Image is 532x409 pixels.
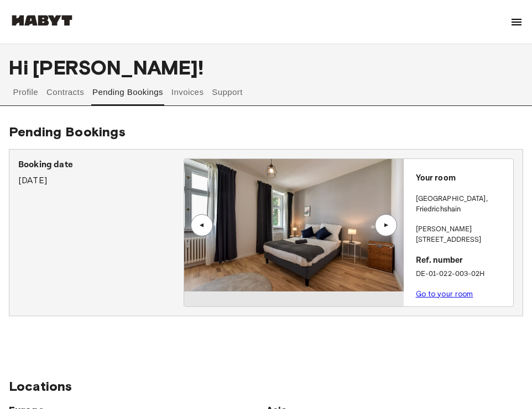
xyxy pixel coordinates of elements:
[184,159,404,291] img: Image of the room
[45,79,86,105] button: Contracts
[18,158,184,172] p: Booking date
[91,79,165,105] button: Pending Bookings
[9,124,126,140] span: Pending Bookings
[9,378,523,395] span: Locations
[416,172,509,185] p: Your room
[18,158,184,187] div: [DATE]
[9,79,523,105] div: user profile tabs
[33,56,204,79] span: [PERSON_NAME] !
[211,79,244,105] button: Support
[9,56,33,79] span: Hi
[416,254,509,267] p: Ref. number
[196,222,207,229] div: ▲
[12,79,40,105] button: Profile
[416,290,473,298] a: Go to your room
[416,224,509,246] p: [PERSON_NAME][STREET_ADDRESS]
[170,79,205,105] button: Invoices
[380,222,392,229] div: ▲
[9,15,75,26] img: Habyt
[416,269,509,280] p: DE-01-022-003-02H
[416,194,509,215] p: [GEOGRAPHIC_DATA] , Friedrichshain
